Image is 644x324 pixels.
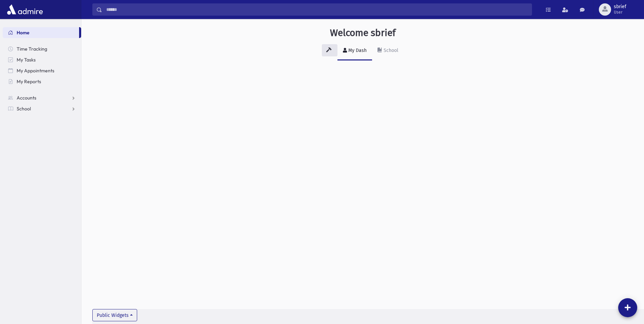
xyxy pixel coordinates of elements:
a: Accounts [3,92,81,103]
span: Time Tracking [17,46,47,52]
span: sbrief [614,4,626,10]
h3: Welcome sbrief [330,27,395,39]
a: Home [3,27,79,38]
span: My Appointments [17,68,54,74]
div: My Dash [347,48,367,53]
span: User [614,10,626,15]
button: Public Widgets [92,309,137,321]
a: My Reports [3,76,81,87]
span: School [17,106,31,112]
a: School [3,103,81,114]
input: Search [102,3,532,16]
span: Home [17,30,30,36]
a: My Tasks [3,54,81,65]
a: My Dash [337,41,372,60]
span: My Reports [17,78,41,85]
img: AdmirePro [5,3,44,16]
a: School [372,41,404,60]
span: Accounts [17,95,36,101]
a: Time Tracking [3,43,81,54]
a: My Appointments [3,65,81,76]
div: School [382,48,398,53]
span: My Tasks [17,57,36,63]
